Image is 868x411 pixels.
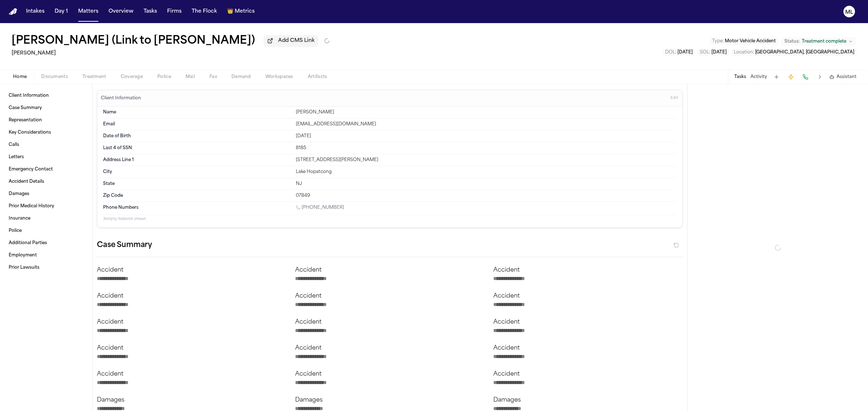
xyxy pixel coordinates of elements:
h1: [PERSON_NAME] (Link to [PERSON_NAME]) [12,35,255,48]
p: Accident [295,318,485,326]
a: Case Summary [6,102,86,114]
button: The Flock [189,5,220,18]
p: Damages [295,396,485,404]
a: Calls [6,139,86,151]
span: Coverage [121,74,143,80]
button: Intakes [23,5,47,18]
button: Create Immediate Task [786,72,796,82]
dt: Last 4 of SSN [103,145,292,151]
span: Status: [784,39,800,44]
button: Edit DOL: 2024-12-30 [663,49,695,56]
a: Call 1 (973) 855-6952 [296,205,344,211]
span: [GEOGRAPHIC_DATA], [GEOGRAPHIC_DATA] [755,50,854,55]
div: Lake Hopatcong [296,169,677,175]
div: [PERSON_NAME] [296,109,677,115]
h2: Case Summary [97,239,152,251]
span: [DATE] [677,50,693,55]
a: Prior Lawsuits [6,262,86,273]
span: Type : [712,39,724,43]
a: Key Considerations [6,127,86,138]
button: Assistant [829,74,856,80]
a: Client Information [6,90,86,101]
p: Accident [97,370,286,378]
h2: [PERSON_NAME] [12,49,330,58]
button: Add CMS Link [264,35,318,47]
dt: Date of Birth [103,133,292,139]
span: Add CMS Link [278,37,315,44]
a: Additional Parties [6,237,86,249]
p: Damages [493,396,683,404]
div: [STREET_ADDRESS][PERSON_NAME] [296,157,677,163]
a: Accident Details [6,176,86,187]
p: Accident [295,370,485,378]
a: Damages [6,188,86,200]
a: Home [9,8,17,15]
a: Firms [164,5,184,18]
button: Overview [106,5,136,18]
span: Police [157,74,171,80]
dt: Address Line 1 [103,157,292,163]
span: Location : [734,50,754,55]
p: Accident [493,370,683,378]
dt: Name [103,109,292,115]
span: Mail [186,74,195,80]
a: Police [6,225,86,237]
p: Damages [97,396,286,404]
p: Accident [97,344,286,352]
dt: State [103,181,292,187]
p: Accident [295,266,485,274]
span: Treatment complete [802,39,846,44]
button: Edit Type: Motor Vehicle Accident [710,38,778,45]
a: Insurance [6,213,86,224]
a: Letters [6,151,86,163]
button: Edit matter name [12,35,255,48]
div: NJ [296,181,677,187]
a: Representation [6,114,86,126]
h3: Client Information [99,95,142,101]
button: crownMetrics [224,5,258,18]
div: 07849 [296,193,677,199]
p: Accident [97,266,286,274]
dt: Email [103,121,292,127]
p: Accident [493,318,683,326]
button: Make a Call [800,72,810,82]
button: Matters [75,5,101,18]
button: Tasks [734,74,746,80]
p: Accident [493,344,683,352]
span: Documents [41,74,68,80]
a: Prior Medical History [6,200,86,212]
dt: City [103,169,292,175]
button: Activity [750,74,767,80]
button: Change status from Treatment complete [781,37,856,46]
span: Artifacts [308,74,327,80]
span: Home [13,74,27,80]
span: SOL : [700,50,710,55]
span: Phone Numbers [103,205,139,211]
button: Tasks [141,5,160,18]
p: 3 empty fields not shown. [103,216,677,222]
img: Finch Logo [9,8,17,15]
button: Day 1 [52,5,71,18]
div: [DATE] [296,133,677,139]
div: [EMAIL_ADDRESS][DOMAIN_NAME] [296,121,677,127]
span: [DATE] [711,50,727,55]
button: Edit [668,92,680,104]
a: Emergency Contact [6,164,86,175]
span: DOL : [665,50,676,55]
p: Accident [493,292,683,300]
p: Accident [97,318,286,326]
span: Demand [231,74,251,80]
p: Accident [295,292,485,300]
button: Add Task [771,72,782,82]
dt: Zip Code [103,193,292,199]
span: Fax [209,74,217,80]
span: Assistant [837,74,856,80]
a: Employment [6,250,86,261]
span: Edit [671,96,678,101]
